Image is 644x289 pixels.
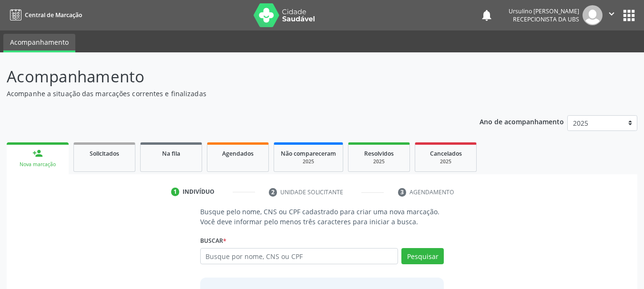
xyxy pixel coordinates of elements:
span: Cancelados [430,149,462,158]
span: Não compareceram [281,149,336,158]
i:  [606,9,617,19]
p: Ano de acompanhamento [480,115,564,127]
div: 2025 [355,158,403,165]
button:  [603,5,621,25]
span: Agendados [222,149,254,158]
div: person_add [32,148,43,159]
a: Acompanhamento [3,34,75,52]
button: Pesquisar [401,248,444,264]
div: 2025 [281,158,336,165]
span: Recepcionista da UBS [513,15,579,23]
input: Busque por nome, CNS ou CPF [200,248,399,264]
span: Na fila [162,149,180,158]
div: Indivíduo [183,188,215,196]
div: Nova marcação [13,161,62,168]
a: Central de Marcação [7,7,82,23]
p: Acompanhamento [7,65,448,89]
p: Acompanhe a situação das marcações correntes e finalizadas [7,89,448,99]
div: Ursulino [PERSON_NAME] [509,7,579,15]
span: Resolvidos [364,149,394,158]
p: Busque pelo nome, CNS ou CPF cadastrado para criar uma nova marcação. Você deve informar pelo men... [200,207,444,227]
div: 2025 [422,158,470,165]
span: Solicitados [90,149,119,158]
img: img [583,5,603,25]
div: 1 [171,188,180,196]
button: notifications [480,9,493,22]
label: Buscar [200,233,226,248]
span: Central de Marcação [25,11,82,19]
button: apps [621,7,637,24]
